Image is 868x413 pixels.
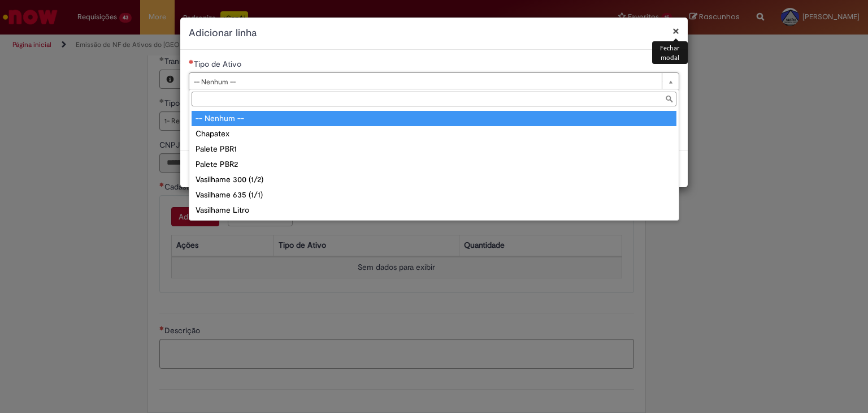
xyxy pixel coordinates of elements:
[192,126,676,141] div: Chapatex
[192,157,676,172] div: Palete PBR2
[192,203,676,218] div: Vasilhame Litro
[192,187,676,203] div: Vasilhame 635 (1/1)
[192,111,676,126] div: -- Nenhum --
[192,141,676,157] div: Palete PBR1
[189,109,679,220] ul: Tipo de Ativo
[192,172,676,187] div: Vasilhame 300 (1/2)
